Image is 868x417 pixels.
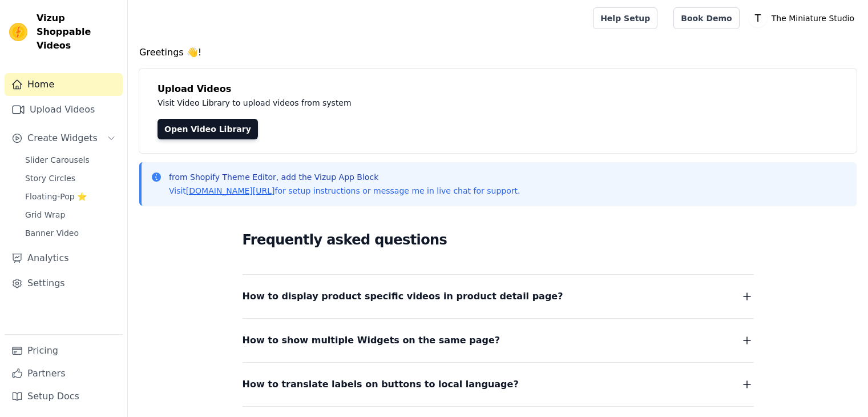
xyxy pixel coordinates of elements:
[5,247,123,270] a: Analytics
[673,7,739,29] a: Book Demo
[5,362,123,385] a: Partners
[25,209,65,220] span: Grid Wrap
[18,225,123,241] a: Banner Video
[25,154,90,166] span: Slider Carousels
[158,82,838,96] h4: Upload Videos
[243,376,519,392] span: How to translate labels on buttons to local language?
[749,8,859,29] button: T The Miniature Studio
[5,339,123,362] a: Pricing
[5,127,123,150] button: Create Widgets
[25,173,75,184] span: Story Circles
[158,119,258,139] a: Open Video Library
[767,8,859,29] p: The Miniature Studio
[5,98,123,121] a: Upload Videos
[593,7,657,29] a: Help Setup
[243,288,754,304] button: How to display product specific videos in product detail page?
[25,191,87,202] span: Floating-Pop ⭐
[18,189,123,205] a: Floating-Pop ⭐
[5,73,123,96] a: Home
[243,332,754,348] button: How to show multiple Widgets on the same page?
[754,13,761,24] text: T
[139,46,857,59] h4: Greetings 👋!
[169,171,520,183] p: from Shopify Theme Editor, add the Vizup App Block
[18,170,123,186] a: Story Circles
[5,272,123,295] a: Settings
[25,227,79,239] span: Banner Video
[5,385,123,408] a: Setup Docs
[243,288,563,304] span: How to display product specific videos in product detail page?
[158,96,669,110] p: Visit Video Library to upload videos from system
[243,332,500,348] span: How to show multiple Widgets on the same page?
[27,131,98,145] span: Create Widgets
[186,186,275,195] a: [DOMAIN_NAME][URL]
[9,23,27,41] img: Vizup
[37,11,118,53] span: Vizup Shoppable Videos
[169,185,520,197] p: Visit for setup instructions or message me in live chat for support.
[243,376,754,392] button: How to translate labels on buttons to local language?
[18,207,123,223] a: Grid Wrap
[243,228,754,251] h2: Frequently asked questions
[18,152,123,168] a: Slider Carousels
